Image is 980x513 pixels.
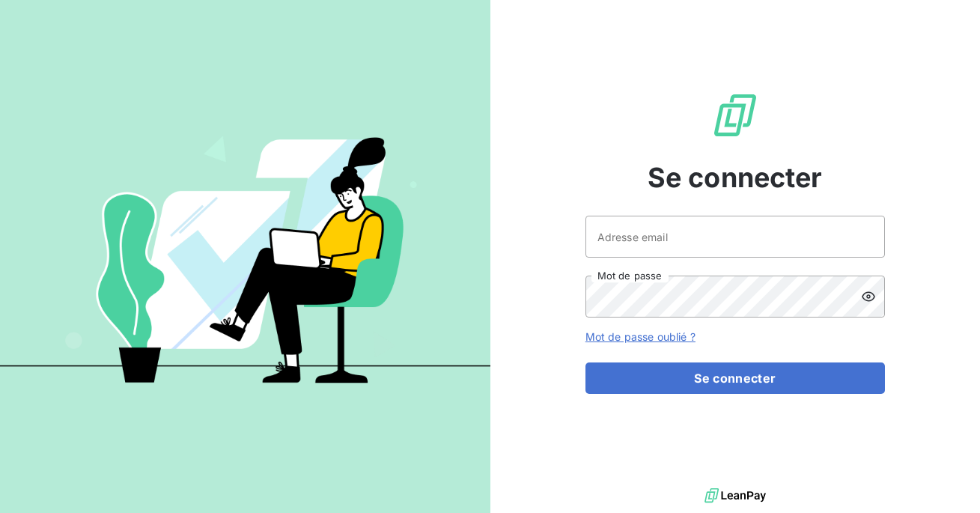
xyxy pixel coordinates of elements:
[648,157,823,198] span: Se connecter
[585,362,885,394] button: Se connecter
[711,91,759,139] img: Logo LeanPay
[704,485,766,507] img: logo
[585,330,696,343] a: Mot de passe oublié ?
[585,216,885,258] input: placeholder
